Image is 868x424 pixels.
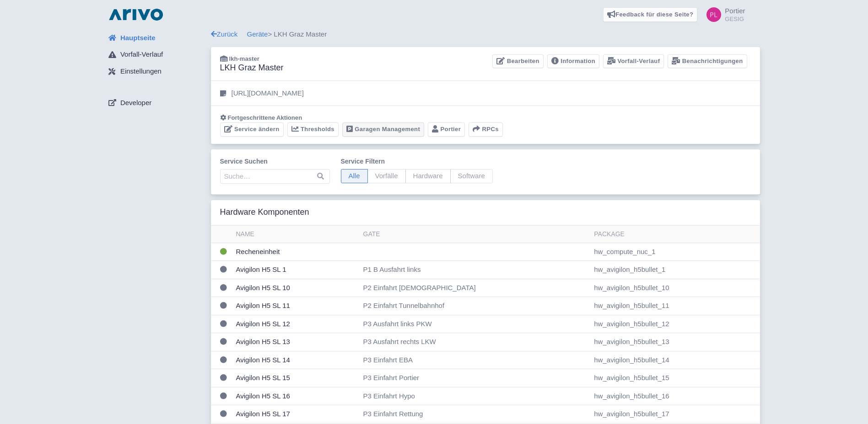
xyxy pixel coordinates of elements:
a: Zurück [211,30,238,38]
span: Einstellungen [120,66,162,77]
button: RPCs [469,122,503,137]
td: hw_avigilon_h5bullet_12 [590,315,760,333]
td: Avigilon H5 SL 11 [232,297,360,315]
span: Software [450,169,493,183]
td: Avigilon H5 SL 15 [232,369,360,387]
a: Information [547,54,599,69]
td: P3 Ausfahrt rechts LKW [360,333,591,351]
a: Hauptseite [101,29,211,47]
a: Vorfall-Verlauf [603,54,664,69]
input: Suche… [220,169,330,184]
h3: LKH Graz Master [220,63,284,73]
span: Hardware [405,169,451,183]
td: hw_avigilon_h5bullet_10 [590,279,760,297]
label: Service suchen [220,157,330,166]
td: hw_avigilon_h5bullet_11 [590,297,760,315]
td: P2 Einfahrt Tunnelbahnhof [360,297,591,315]
a: Benachrichtigungen [668,54,747,69]
span: Vorfälle [367,169,406,183]
a: Portier GESIG [701,7,745,22]
a: Garagen Management [342,122,424,137]
td: Avigilon H5 SL 14 [232,351,360,369]
td: P3 Einfahrt EBA [360,351,591,369]
a: Portier [428,122,465,137]
td: P3 Ausfahrt links PKW [360,315,591,333]
td: hw_compute_nuc_1 [590,243,760,261]
td: hw_avigilon_h5bullet_16 [590,387,760,405]
a: Bearbeiten [492,54,543,69]
td: hw_avigilon_h5bullet_13 [590,333,760,351]
th: Gate [360,226,591,243]
div: > LKH Graz Master [211,29,760,40]
a: Developer [101,94,211,111]
a: Vorfall-Verlauf [101,46,211,64]
td: hw_avigilon_h5bullet_17 [590,405,760,424]
small: GESIG [725,16,745,22]
span: Alle [341,169,368,183]
span: Fortgeschrittene Aktionen [228,114,302,121]
a: Service ändern [220,122,284,137]
td: P3 Einfahrt Rettung [360,405,591,424]
a: Feedback für diese Seite? [603,7,698,22]
a: Einstellungen [101,63,211,80]
a: Thresholds [287,122,339,137]
td: Avigilon H5 SL 10 [232,279,360,297]
td: Avigilon H5 SL 1 [232,261,360,279]
td: hw_avigilon_h5bullet_15 [590,369,760,387]
td: Avigilon H5 SL 17 [232,405,360,424]
span: Hauptseite [120,33,156,43]
td: Recheneinheit [232,243,360,261]
th: Package [590,226,760,243]
td: Avigilon H5 SL 12 [232,315,360,333]
span: Vorfall-Verlauf [120,49,163,60]
span: Portier [725,7,745,15]
label: Service filtern [341,157,493,166]
h3: Hardware Komponenten [220,207,309,217]
td: P2 Einfahrt [DEMOGRAPHIC_DATA] [360,279,591,297]
td: Avigilon H5 SL 13 [232,333,360,351]
a: Geräte [247,30,268,38]
span: Developer [120,98,151,108]
td: P3 Einfahrt Hypo [360,387,591,405]
span: lkh-master [229,55,259,62]
p: [URL][DOMAIN_NAME] [232,88,304,99]
td: Avigilon H5 SL 16 [232,387,360,405]
img: logo [107,7,165,22]
td: P3 Einfahrt Portier [360,369,591,387]
td: hw_avigilon_h5bullet_14 [590,351,760,369]
td: hw_avigilon_h5bullet_1 [590,261,760,279]
th: Name [232,226,360,243]
td: P1 B Ausfahrt links [360,261,591,279]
